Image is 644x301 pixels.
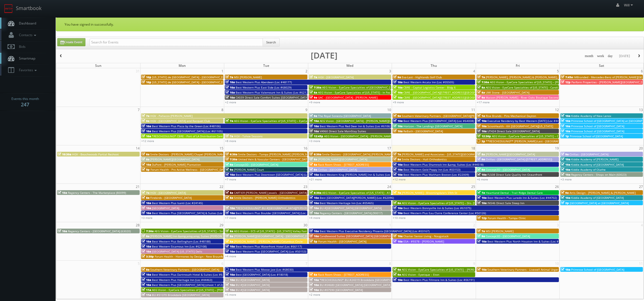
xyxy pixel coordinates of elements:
[225,85,235,89] span: 10a
[561,124,570,128] span: 10a
[152,244,207,248] span: Best Western Sicamous Inn (Loc #62108)
[142,80,151,84] span: 10p
[477,173,487,177] span: 10a
[393,206,403,210] span: 10a
[322,85,441,89] span: AEG Vision - EyeCare Specialties of [GEOGRAPHIC_DATA][US_STATE] - [GEOGRAPHIC_DATA]
[309,119,319,123] span: 10a
[309,152,321,156] span: 6:30a
[403,168,460,172] span: Best Western Gold Poppy Inn (Loc #03153)
[571,124,624,128] span: Primrose School of [GEOGRAPHIC_DATA]
[142,152,149,156] span: 6a
[561,163,570,167] span: 10a
[309,129,319,133] span: 10a
[320,206,382,210] span: BU #[GEOGRAPHIC_DATA] [GEOGRAPHIC_DATA]
[150,114,193,118] span: HGV - Pallazzo [PERSON_NAME]
[487,124,553,128] span: ScionHealth - KH [GEOGRAPHIC_DATA][US_STATE]
[583,53,595,60] button: month
[486,191,543,195] span: Heartland Dental - Trail Ridge Dental Care
[571,114,611,118] span: Kiddie Academy of New Lenox
[238,157,310,161] span: United Vein & Vascular Centers - [GEOGRAPHIC_DATA]
[561,119,570,123] span: 10a
[141,216,152,220] a: +3 more
[403,239,444,243] span: ESA - #9378 - [PERSON_NAME]
[309,273,317,276] span: 8a
[234,196,295,200] span: Smile Doctors - [PERSON_NAME] Orthodontics
[403,80,454,84] span: Best Western Arcata Inn (Loc #05505)
[234,163,278,167] span: Concept3D - [GEOGRAPHIC_DATA]
[318,75,354,79] span: HGV - [GEOGRAPHIC_DATA]
[16,68,38,72] span: Favorites
[152,201,203,205] span: Best Western Plus Isanti (Loc #24145)
[58,229,67,233] span: 10a
[561,114,570,118] span: 10a
[16,44,26,49] span: Bids
[393,124,403,128] span: 10a
[236,173,321,177] span: Best Western Plus Downtown [GEOGRAPHIC_DATA] (Loc #48199)
[225,177,236,181] a: +7 more
[309,234,319,238] span: 10a
[318,239,366,243] span: Forum Health - [GEOGRAPHIC_DATA]
[225,168,233,172] span: 9a
[487,119,565,123] span: Executive Residency by Best Western [DATE] (Loc #44764)
[477,168,485,172] span: 9a
[402,268,501,271] span: AEG Vision - EyeCare Specialties of [US_STATE] – [PERSON_NAME] Eye Care
[225,254,236,258] a: +4 more
[142,191,149,195] span: 7a
[393,201,401,205] span: 8a
[477,157,485,161] span: 9a
[477,96,485,99] span: 9a
[571,129,624,133] span: Primrose School of [GEOGRAPHIC_DATA]
[561,157,570,161] span: 10a
[487,239,568,243] span: Best Western Plus North Houston Inn & Suites (Loc #44475)
[236,249,306,253] span: Best Western Plus [GEOGRAPHIC_DATA] (Loc #50153)
[393,239,403,243] span: 10a
[309,216,320,220] a: +4 more
[318,96,377,99] span: GAC - [GEOGRAPHIC_DATA] - [PERSON_NAME]
[142,273,151,276] span: 10a
[142,234,149,238] span: 8a
[142,157,149,161] span: 8a
[477,177,488,181] a: +6 more
[225,96,235,99] span: 10a
[142,244,151,248] span: 10a
[225,163,233,167] span: 9a
[571,163,624,167] span: Kiddie Academy of [GEOGRAPHIC_DATA]
[393,173,403,177] span: 10a
[236,80,292,84] span: Best Western Plus Aberdeen (Loc #48177)
[225,90,235,94] span: 10a
[477,100,490,104] a: +17 more
[320,229,430,233] span: Best Western Plus Executive Residency Phoenix [GEOGRAPHIC_DATA] (Loc #03167)
[403,90,492,94] span: CBRE - [GEOGRAPHIC_DATA][STREET_ADDRESS][GEOGRAPHIC_DATA]
[571,173,626,177] span: Regency Centers - Shops on Main (60023)
[152,239,211,243] span: Best Western Plus Bellingham (Loc #48188)
[477,129,487,133] span: 10a
[150,119,210,123] span: HGV - [GEOGRAPHIC_DATA] and Racquet Club
[570,134,623,138] span: Primrose School of [GEOGRAPHIC_DATA]
[225,249,235,253] span: 10a
[142,196,149,200] span: 8a
[141,139,154,143] a: +12 more
[393,90,403,94] span: 10a
[152,124,221,128] span: Best Western Plus Plaza by the Green (Loc #48106)
[234,119,341,123] span: AEG Vision - EyeCare Specialties of [US_STATE] – EyeCare in [GEOGRAPHIC_DATA]
[561,80,571,84] span: 12p
[225,157,237,161] span: 7:30a
[569,152,608,156] span: Cirillas - [GEOGRAPHIC_DATA]
[606,53,615,60] button: day
[403,85,456,89] span: CBRE - Capital Logistics Center - Bldg 6
[561,173,570,177] span: 10a
[152,129,223,133] span: Best Western Plus [GEOGRAPHIC_DATA] (Loc #61105)
[318,273,369,276] span: Rack Room Shoes - [STREET_ADDRESS]
[393,234,403,238] span: 10a
[225,196,233,200] span: 8a
[393,100,404,104] a: +9 more
[150,196,192,200] span: Firebirds - [GEOGRAPHIC_DATA]
[234,75,262,79] span: MSI [PERSON_NAME]
[486,114,536,118] span: Rise Brands - Pins Mechanical Dayton
[309,100,320,104] a: +9 more
[225,268,235,271] span: 10a
[225,216,236,220] a: +7 more
[595,53,606,60] button: week
[309,191,321,195] span: 8:30a
[487,129,540,133] span: UT424 Direct Sale [GEOGRAPHIC_DATA]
